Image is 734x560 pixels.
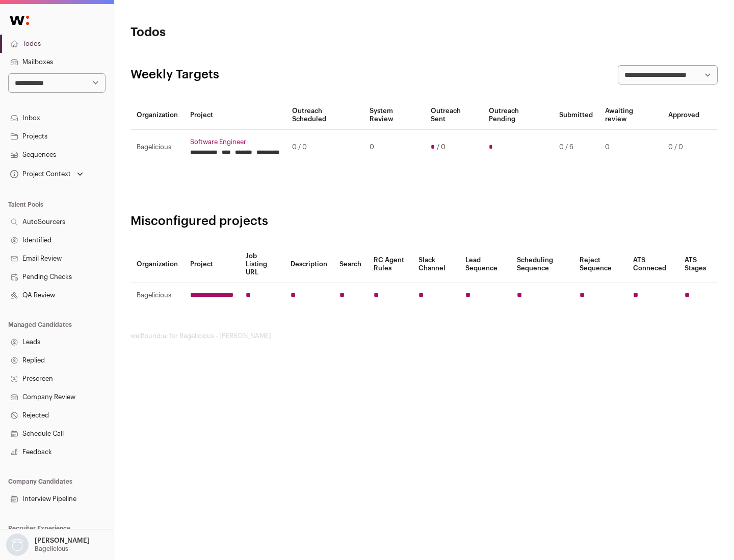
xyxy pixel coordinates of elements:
h2: Misconfigured projects [130,213,718,230]
th: RC Agent Rules [368,246,412,283]
th: Organization [130,101,184,130]
footer: wellfound:ai for Bagelicious - [PERSON_NAME] [130,332,718,340]
h1: Todos [130,24,326,41]
th: Organization [130,246,184,283]
span: / 0 [437,143,445,151]
img: nopic.png [6,534,29,556]
p: Bagelicious [35,545,68,553]
button: Open dropdown [8,167,85,181]
a: Software Engineer [190,138,280,146]
th: Slack Channel [412,246,459,283]
td: 0 [363,130,424,165]
th: Outreach Pending [483,101,553,130]
img: Wellfound [4,10,35,31]
button: Open dropdown [4,534,92,556]
th: Reject Sequence [573,246,627,283]
th: ATS Conneced [627,246,678,283]
td: Bagelicious [130,130,184,165]
th: Project [184,101,286,130]
th: Description [284,246,333,283]
th: Scheduling Sequence [511,246,573,283]
th: Awaiting review [599,101,662,130]
td: 0 / 0 [286,130,363,165]
th: Job Listing URL [240,246,284,283]
th: Project [184,246,240,283]
th: System Review [363,101,424,130]
th: Approved [662,101,705,130]
th: Search [333,246,368,283]
th: Lead Sequence [459,246,511,283]
p: [PERSON_NAME] [35,537,90,545]
th: Outreach Sent [425,101,483,130]
td: 0 / 6 [553,130,599,165]
th: Outreach Scheduled [286,101,363,130]
td: Bagelicious [130,283,184,308]
h2: Weekly Targets [130,67,219,83]
div: Project Context [8,170,71,178]
th: ATS Stages [678,246,718,283]
td: 0 [599,130,662,165]
td: 0 / 0 [662,130,705,165]
th: Submitted [553,101,599,130]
